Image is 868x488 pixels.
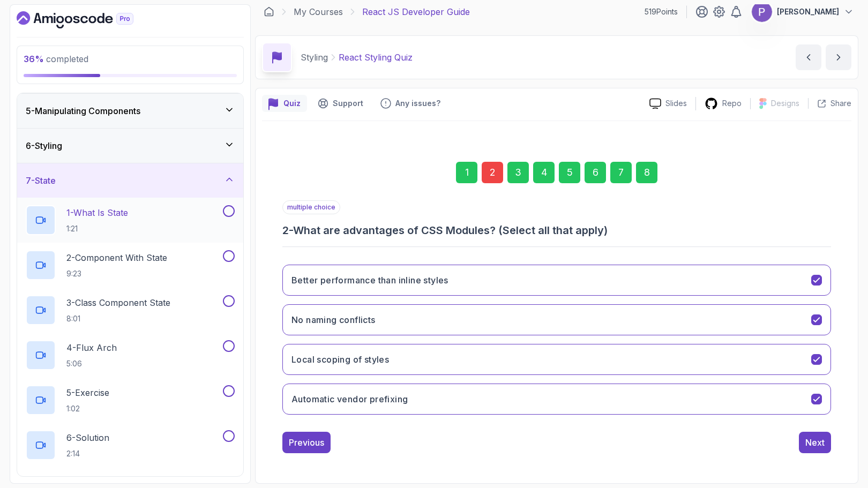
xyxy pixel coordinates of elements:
p: multiple choice [282,200,340,214]
button: 7-State [17,163,243,198]
p: 5:06 [66,358,117,369]
a: Repo [696,97,750,110]
button: 4-Flux Arch5:06 [26,340,235,370]
a: Dashboard [264,6,274,17]
div: 3 [507,162,529,183]
div: 2 [482,162,503,183]
p: 5 - Exercise [66,386,109,399]
div: 1 [456,162,477,183]
p: 8:01 [66,313,170,324]
div: 4 [533,162,555,183]
h3: 5 - Manipulating Components [26,104,140,117]
button: Feedback button [374,95,447,112]
button: next content [826,44,851,70]
p: 3 - Class Component State [66,296,170,309]
p: 9:23 [66,268,167,279]
h3: No naming conflicts [291,313,376,326]
h3: 6 - Styling [26,139,62,152]
button: 5-Exercise1:02 [26,385,235,415]
p: 2 - Component With State [66,251,167,264]
p: Styling [301,51,328,64]
button: 6-Styling [17,129,243,163]
p: 4 - Flux Arch [66,341,117,354]
button: 6-Solution2:14 [26,430,235,460]
p: 1 - What Is State [66,206,128,219]
p: Repo [722,98,742,109]
p: Any issues? [395,98,440,109]
p: React JS Developer Guide [362,5,470,18]
p: 7 - React State Quiz [66,475,143,488]
p: Quiz [283,98,301,109]
button: Share [808,98,851,109]
div: Next [805,436,825,449]
p: Share [830,98,851,109]
button: Next [799,432,831,453]
button: Previous [282,432,331,453]
a: Dashboard [17,11,158,28]
button: 1-What Is State1:21 [26,205,235,235]
img: user profile image [752,2,772,22]
p: 6 - Solution [66,431,109,444]
button: Automatic vendor prefixing [282,384,831,415]
p: 1:21 [66,223,128,234]
button: previous content [796,44,821,70]
span: completed [24,54,88,64]
p: [PERSON_NAME] [777,6,839,17]
button: No naming conflicts [282,304,831,335]
p: Designs [771,98,799,109]
a: My Courses [294,5,343,18]
h3: Automatic vendor prefixing [291,393,408,406]
button: user profile image[PERSON_NAME] [751,1,854,22]
h3: Local scoping of styles [291,353,389,366]
button: Support button [311,95,370,112]
h3: Better performance than inline styles [291,274,448,287]
button: 3-Class Component State8:01 [26,295,235,325]
button: 5-Manipulating Components [17,94,243,128]
p: Slides [665,98,687,109]
p: 1:02 [66,403,109,414]
button: Better performance than inline styles [282,265,831,296]
div: Previous [289,436,324,449]
button: quiz button [262,95,307,112]
div: 5 [559,162,580,183]
div: 7 [610,162,632,183]
a: Slides [641,98,695,109]
button: 2-Component With State9:23 [26,250,235,280]
p: React Styling Quiz [339,51,413,64]
p: 519 Points [645,6,678,17]
p: 2:14 [66,448,109,459]
button: Local scoping of styles [282,344,831,375]
div: 8 [636,162,657,183]
h3: 7 - State [26,174,56,187]
p: Support [333,98,363,109]
div: 6 [585,162,606,183]
span: 36 % [24,54,44,64]
h3: 2 - What are advantages of CSS Modules? (Select all that apply) [282,223,831,238]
